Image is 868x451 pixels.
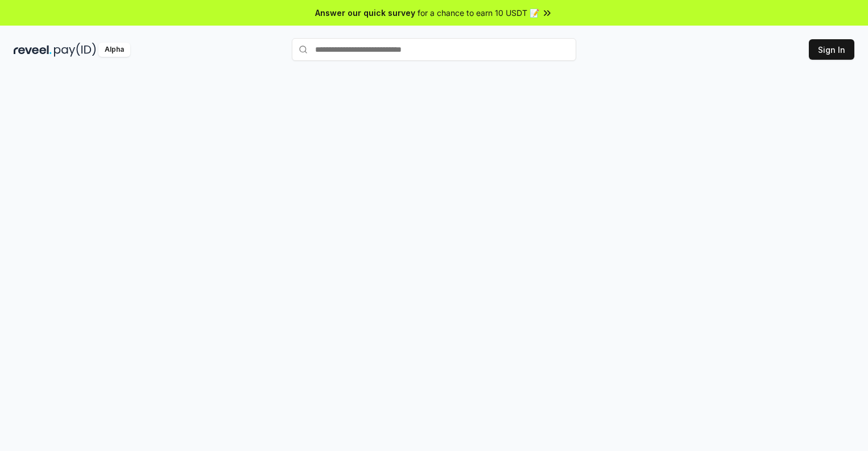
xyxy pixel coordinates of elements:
[98,43,130,57] div: Alpha
[54,43,96,57] img: pay_id
[809,39,854,60] button: Sign In
[418,7,539,19] span: for a chance to earn 10 USDT 📝
[14,43,52,57] img: reveel_dark
[315,7,415,19] span: Answer our quick survey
